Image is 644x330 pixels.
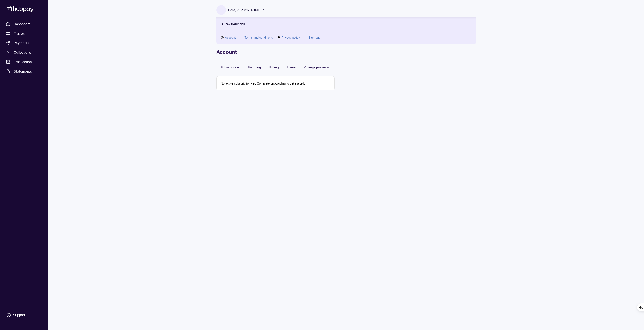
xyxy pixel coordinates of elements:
[269,66,279,69] span: Billing
[221,82,305,85] p: No active subscription yet. Complete onboarding to get started.
[216,49,476,55] h1: Account
[221,8,222,13] p: I
[4,20,44,28] a: Dashboard
[4,58,44,66] a: Transactions
[14,40,29,46] span: Payments
[14,69,32,74] span: Statements
[245,35,273,40] a: Terms and conditions
[14,50,31,55] span: Collections
[4,49,44,56] a: Collections
[4,39,44,47] a: Payments
[304,66,330,69] span: Change password
[4,68,44,75] a: Statements
[228,8,261,13] p: Hello, [PERSON_NAME]
[287,66,296,69] span: Users
[14,59,34,64] span: Transactions
[4,311,44,320] a: Support
[14,31,25,36] span: Trades
[221,66,239,69] span: Subscription
[13,313,25,317] div: Support
[221,22,245,26] p: Bulzay Solutions
[14,21,31,27] span: Dashboard
[225,35,236,40] a: Account
[248,66,261,69] span: Branding
[308,35,319,40] a: Sign out
[282,35,300,40] a: Privacy policy
[4,30,44,37] a: Trades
